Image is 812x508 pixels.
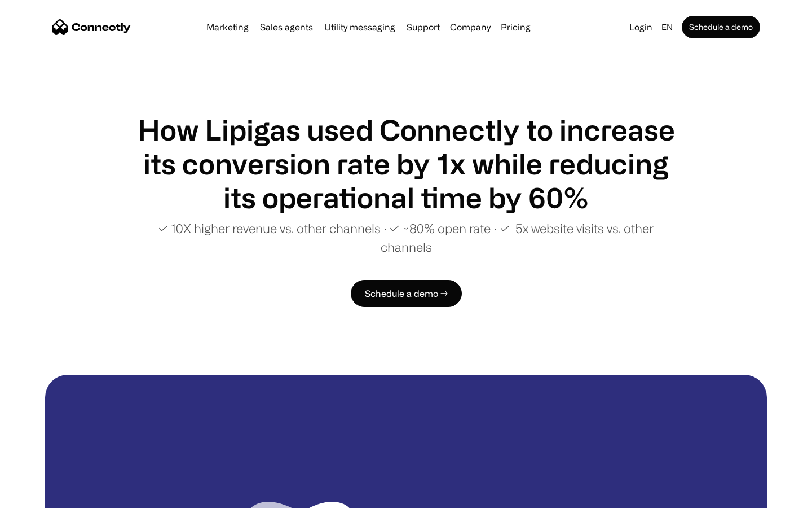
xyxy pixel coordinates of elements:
a: Support [402,23,444,32]
a: Schedule a demo [682,16,760,38]
a: Utility messaging [320,23,400,32]
a: Marketing [202,23,253,32]
h1: How Lipigas used Connectly to increase its conversion rate by 1x while reducing its operational t... [135,113,677,214]
a: Pricing [496,23,535,32]
a: Schedule a demo → [351,280,462,307]
aside: Language selected: English [11,487,68,504]
div: Company [450,19,491,35]
div: en [661,19,673,35]
ul: Language list [23,488,68,504]
a: Sales agents [255,23,317,32]
p: ✓ 10X higher revenue vs. other channels ∙ ✓ ~80% open rate ∙ ✓ 5x website visits vs. other channels [135,219,677,256]
a: Login [625,19,657,35]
